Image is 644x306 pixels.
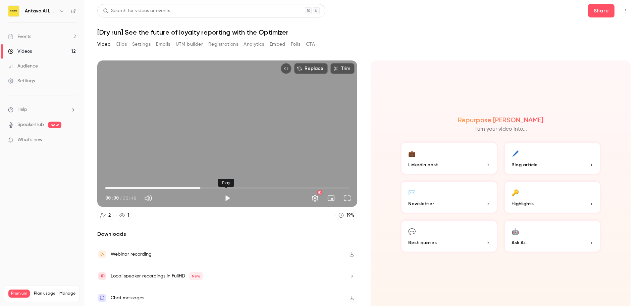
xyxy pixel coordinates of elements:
button: Polls [291,39,301,50]
div: 🖊️ [512,148,519,159]
div: Local speaker recordings in FullHD [111,272,203,280]
button: Turn on miniplayer [324,191,338,205]
div: Videos [8,48,32,55]
div: 💬 [408,226,416,236]
div: 2 [108,212,111,219]
div: Settings [8,78,35,84]
button: Share [588,4,614,17]
button: CTA [306,39,315,50]
button: Replace [294,63,328,74]
span: Best quotes [408,239,437,246]
button: Emails [156,39,170,50]
div: ✉️ [408,187,416,198]
button: 💼LinkedIn post [400,141,498,175]
button: Full screen [340,191,354,205]
h2: Repurpose [PERSON_NAME] [458,116,543,124]
span: Highlights [512,200,534,207]
button: Settings [132,39,151,50]
p: Turn your video into... [475,125,527,133]
span: What's new [17,136,43,143]
button: 🔑Highlights [503,180,601,214]
a: 19% [335,211,357,220]
h6: Antavo AI Loyalty Cloud [25,8,56,14]
button: ✉️Newsletter [400,180,498,214]
button: Embed [270,39,285,50]
span: 25:48 [123,194,136,202]
span: Ask Ai... [512,239,528,246]
span: / [119,194,122,202]
div: 19 % [346,212,354,219]
button: 💬Best quotes [400,219,498,253]
iframe: Noticeable Trigger [68,137,76,143]
h1: [Dry run] See the future of loyalty reporting with the Optimizer [97,28,631,36]
a: SpeakerHub [17,121,44,128]
div: 🔑 [512,187,519,198]
div: Events [8,33,31,40]
a: 2 [97,211,114,220]
h2: Downloads [97,230,357,238]
button: Settings [308,191,322,205]
span: LinkedIn post [408,161,438,168]
a: Manage [59,291,75,296]
span: Help [17,106,27,113]
div: 💼 [408,148,416,159]
a: 1 [116,211,132,220]
span: Blog article [512,161,538,168]
button: Registrations [208,39,238,50]
div: Audience [8,63,38,70]
button: Trim [330,63,355,74]
button: Mute [142,191,155,205]
div: HD [317,190,322,194]
button: Clips [116,39,127,50]
div: Search for videos or events [103,7,170,14]
button: Play [221,191,234,205]
span: New [189,272,203,280]
button: 🖊️Blog article [503,141,601,175]
button: Top Bar Actions [620,5,631,16]
div: Play [218,179,234,187]
li: help-dropdown-opener [8,106,76,113]
div: Webinar recording [111,250,152,258]
span: Premium [8,290,30,298]
button: 🤖Ask Ai... [503,219,601,253]
span: Newsletter [408,200,434,207]
button: Analytics [244,39,264,50]
div: 00:00 [105,194,136,202]
span: 00:00 [105,194,119,202]
div: 1 [127,212,129,219]
button: Video [97,39,110,50]
div: Chat messages [111,294,144,302]
div: 🤖 [512,226,519,236]
img: Antavo AI Loyalty Cloud [8,6,19,16]
span: new [48,122,61,128]
button: Embed video [281,63,291,74]
button: UTM builder [176,39,203,50]
span: Plan usage [34,291,55,296]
